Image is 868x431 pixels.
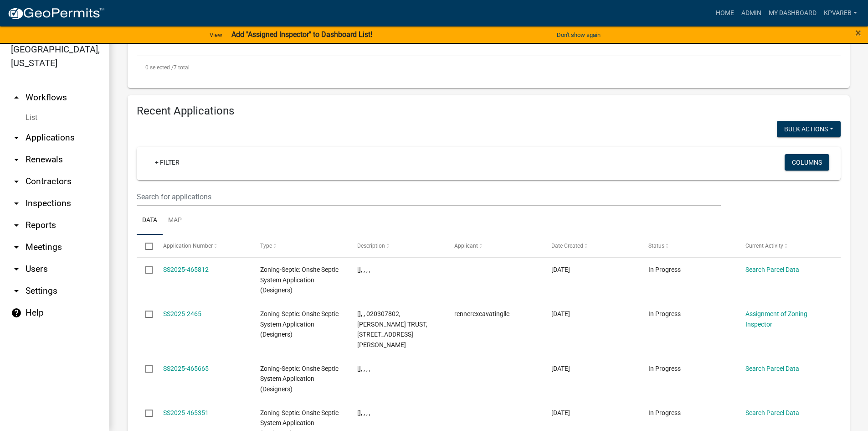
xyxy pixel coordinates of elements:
button: Columns [785,154,829,171]
span: [], , , , [357,266,370,273]
a: My Dashboard [765,5,820,22]
a: View [206,27,226,42]
span: Status [648,243,664,249]
span: 08/18/2025 [551,365,570,372]
strong: Add "Assigned Inspector" to Dashboard List! [231,30,372,39]
datatable-header-cell: Description [349,235,446,257]
i: help [11,307,22,318]
span: Zoning-Septic: Onsite Septic System Application (Designers) [260,365,339,393]
datatable-header-cell: Application Number [154,235,251,257]
span: 0 selected / [145,64,174,71]
i: arrow_drop_down [11,220,22,231]
a: Home [712,5,738,22]
span: Date Created [551,243,583,249]
datatable-header-cell: Date Created [543,235,640,257]
span: In Progress [648,409,681,416]
span: 08/19/2025 [551,266,570,273]
a: Data [137,206,163,235]
button: Close [855,27,861,38]
datatable-header-cell: Status [640,235,737,257]
span: rennerexcavatingllc [454,310,509,317]
a: Admin [738,5,765,22]
a: + Filter [148,154,187,171]
a: Search Parcel Data [745,266,799,273]
datatable-header-cell: Type [251,235,348,257]
a: SS2025-465665 [163,365,209,372]
i: arrow_drop_down [11,286,22,296]
a: SS2025-465351 [163,409,209,416]
datatable-header-cell: Select [137,235,154,257]
datatable-header-cell: Applicant [446,235,543,257]
a: Search Parcel Data [745,365,799,372]
i: arrow_drop_up [11,92,22,103]
button: Bulk Actions [777,121,841,137]
span: [], , , , [357,409,370,416]
span: Application Number [163,243,213,249]
span: Applicant [454,243,478,249]
datatable-header-cell: Current Activity [737,235,834,257]
span: [], , , , [357,365,370,372]
div: 7 total [137,56,841,79]
span: Current Activity [745,243,783,249]
input: Search for applications [137,187,721,206]
span: 08/18/2025 [551,409,570,416]
span: In Progress [648,365,681,372]
span: In Progress [648,266,681,273]
button: Don't show again [553,27,604,42]
i: arrow_drop_down [11,176,22,187]
span: Description [357,243,385,249]
h4: Recent Applications [137,104,841,118]
span: Zoning-Septic: Onsite Septic System Application (Designers) [260,310,339,338]
i: arrow_drop_down [11,242,22,253]
i: arrow_drop_down [11,132,22,143]
a: Search Parcel Data [745,409,799,416]
a: kpvareb [820,5,861,22]
a: Assignment of Zoning Inspector [745,310,807,328]
a: Map [163,206,187,235]
i: arrow_drop_down [11,198,22,209]
span: × [855,26,861,39]
span: In Progress [648,310,681,317]
span: Type [260,243,272,249]
i: arrow_drop_down [11,264,22,275]
span: 08/18/2025 [551,310,570,317]
i: arrow_drop_down [11,154,22,165]
span: Zoning-Septic: Onsite Septic System Application (Designers) [260,266,339,294]
a: SS2025-2465 [163,310,201,317]
span: [], , 020307802, JOYCE D JAMISON TRUST, 17775 SCHURMAN LN [357,310,427,348]
a: SS2025-465812 [163,266,209,273]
